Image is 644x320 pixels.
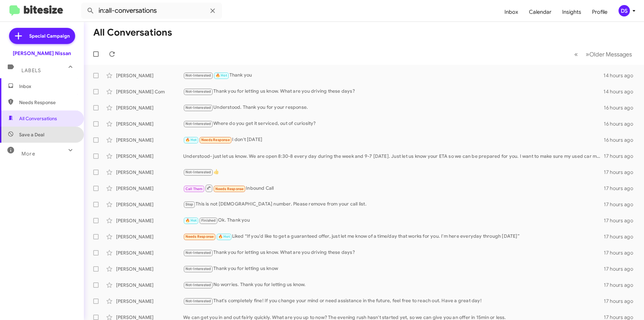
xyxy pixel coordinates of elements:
div: Thank you for letting us know. What are you driving these days? [183,249,604,257]
a: Profile [587,2,613,22]
span: Stop [185,202,194,207]
div: Liked “If you'd like to get a guaranteed offer, just let me know of a time/day that works for you... [183,233,604,240]
div: [PERSON_NAME] [116,169,183,176]
span: Not-Interested [185,283,211,287]
div: 17 hours ago [604,169,639,176]
a: Insights [557,2,587,22]
span: 🔥 Hot [218,234,230,239]
div: This is not [DEMOGRAPHIC_DATA] number. Please remove from your call list. [183,200,604,208]
span: Not-Interested [185,105,211,110]
span: Not-Interested [185,73,211,78]
span: Save a Deal [19,131,44,138]
button: Next [582,47,636,61]
span: Not-Interested [185,122,211,126]
div: Understood. Thank you for your response. [183,104,604,111]
div: [PERSON_NAME] [116,298,183,305]
div: Ok. Thank you [183,217,604,224]
div: [PERSON_NAME] [116,201,183,208]
div: [PERSON_NAME] Nissan [13,50,71,57]
span: 🔥 Hot [216,73,227,78]
span: » [586,50,589,58]
div: 17 hours ago [604,282,639,288]
span: Not-Interested [185,250,211,255]
span: More [21,151,35,157]
div: 17 hours ago [604,153,639,159]
div: Where do you get it serviced, out of curiosity? [183,120,604,128]
div: 17 hours ago [604,266,639,272]
span: Needs Response [185,234,214,239]
div: [PERSON_NAME] [116,282,183,288]
div: 17 hours ago [604,298,639,305]
div: 17 hours ago [604,201,639,208]
div: [PERSON_NAME] [116,153,183,159]
div: 14 hours ago [603,88,639,95]
div: No worries. Thank you for letting us know. [183,281,604,289]
div: [PERSON_NAME] [116,185,183,192]
span: Not-Interested [185,299,211,303]
div: [PERSON_NAME] Com [116,88,183,95]
div: [PERSON_NAME] [116,249,183,256]
span: Call Them [185,187,203,191]
nav: Page navigation example [571,47,636,61]
span: Needs Response [201,138,230,142]
h1: All Conversations [93,27,172,38]
div: Understood- just let us know. We are open 8:30-8 every day during the week and 9-7 [DATE]. Just l... [183,153,604,159]
div: Inbound Call [183,184,604,192]
span: Needs Response [19,99,76,106]
a: Calendar [524,2,557,22]
div: DS [619,5,630,16]
div: [PERSON_NAME] [116,121,183,127]
div: 14 hours ago [603,72,639,79]
div: [PERSON_NAME] [116,104,183,111]
div: [PERSON_NAME] [116,217,183,224]
span: Labels [21,67,41,74]
div: Thank you for letting us know. What are you driving these days? [183,88,603,95]
div: 👍 [183,168,604,176]
div: [PERSON_NAME] [116,233,183,240]
span: Not-Interested [185,267,211,271]
button: DS [613,5,637,16]
a: Inbox [499,2,524,22]
div: 16 hours ago [604,104,639,111]
div: 17 hours ago [604,217,639,224]
div: [PERSON_NAME] [116,72,183,79]
div: 16 hours ago [604,121,639,127]
span: Not-Interested [185,89,211,94]
span: Needs Response [215,187,244,191]
div: I don't [DATE] [183,136,604,144]
div: [PERSON_NAME] [116,266,183,272]
span: All Conversations [19,115,57,122]
div: 16 hours ago [604,137,639,143]
input: Search [81,3,222,19]
span: Not-Interested [185,170,211,174]
div: [PERSON_NAME] [116,137,183,143]
div: Thank you [183,72,603,79]
span: Special Campaign [29,33,70,39]
button: Previous [570,47,582,61]
span: Older Messages [589,51,632,58]
a: Special Campaign [9,28,75,44]
span: Finished [201,218,216,223]
span: Inbox [19,83,76,90]
div: Thank you for letting us know [183,265,604,273]
span: 🔥 Hot [185,138,197,142]
div: 17 hours ago [604,233,639,240]
div: 17 hours ago [604,185,639,192]
span: 🔥 Hot [185,218,197,223]
span: « [574,50,578,58]
div: 17 hours ago [604,249,639,256]
div: That's completely fine! If you change your mind or need assistance in the future, feel free to re... [183,297,604,305]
